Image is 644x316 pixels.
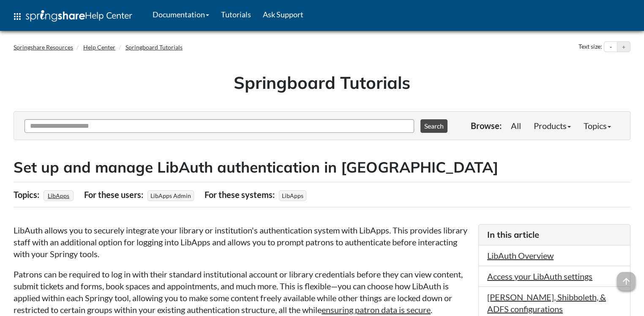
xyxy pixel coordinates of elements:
a: arrow_upward [617,273,636,283]
div: For these users: [84,187,145,203]
p: LibAuth allows you to securely integrate your library or institution's authentication system with... [14,224,470,260]
span: apps [12,11,22,22]
a: Help Center [83,44,115,51]
p: Patrons can be required to log in with their standard institutional account or library credential... [14,268,470,316]
span: LibApps [279,190,306,201]
button: Decrease text size [604,42,617,52]
h3: In this article [487,229,622,241]
a: Documentation [147,4,215,25]
h1: Springboard Tutorials [20,71,624,94]
a: Products [527,117,577,134]
a: LibAuth Overview [487,250,554,261]
a: Springshare Resources [14,44,73,51]
a: ensuring patron data is secure [322,305,431,315]
button: Increase text size [617,42,630,52]
p: Browse: [471,120,502,132]
button: Search [420,119,448,133]
a: Topics [577,117,617,134]
span: arrow_upward [617,272,636,291]
div: For these systems: [205,187,277,203]
span: Help Center [85,10,132,21]
div: Text size: [577,41,604,52]
h2: Set up and manage LibAuth authentication in [GEOGRAPHIC_DATA] [14,157,630,178]
a: LibApps [46,190,71,202]
a: apps Help Center [6,4,138,29]
a: Ask Support [257,4,309,25]
a: [PERSON_NAME], Shibboleth, & ADFS configurations [487,292,606,314]
a: Springboard Tutorials [126,44,183,51]
span: LibApps Admin [147,190,194,201]
div: Topics: [14,187,41,203]
a: Tutorials [215,4,257,25]
a: Access your LibAuth settings [487,271,592,281]
a: All [505,117,527,134]
img: Springshare [26,10,85,22]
